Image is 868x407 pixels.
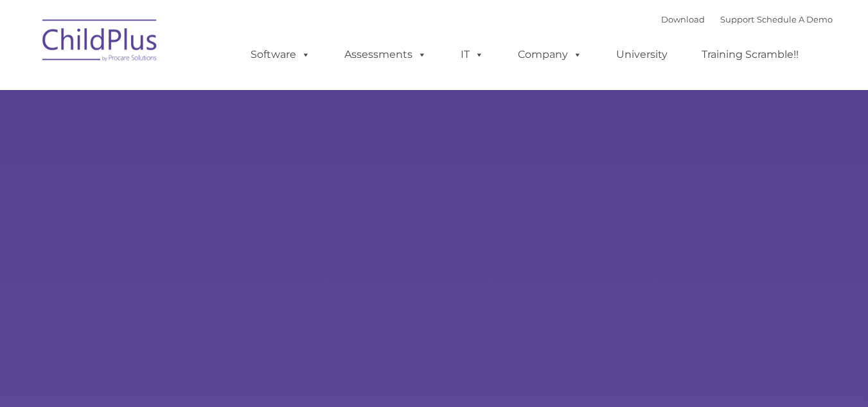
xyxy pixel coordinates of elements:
img: ChildPlus by Procare Solutions [36,10,164,75]
font: | [661,14,833,24]
a: University [603,42,680,68]
a: Company [505,42,595,68]
a: Schedule A Demo [757,14,833,24]
a: Download [661,14,705,24]
a: Assessments [332,42,439,68]
a: Software [238,42,323,68]
a: IT [448,42,497,68]
a: Training Scramble!! [689,42,811,68]
a: Support [720,14,754,24]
